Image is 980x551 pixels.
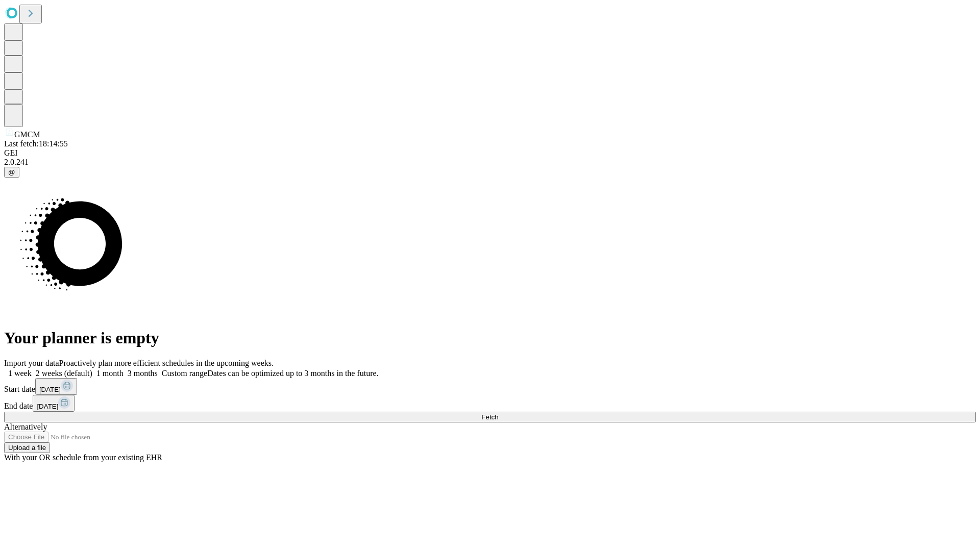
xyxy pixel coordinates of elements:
[39,386,61,393] span: [DATE]
[96,369,124,378] span: 1 month
[4,148,976,158] div: GEI
[8,369,32,378] span: 1 week
[4,395,976,412] div: End date
[4,139,68,148] span: Last fetch: 18:14:55
[8,168,15,176] span: @
[33,395,75,412] button: [DATE]
[4,442,50,453] button: Upload a file
[207,369,378,378] span: Dates can be optimized up to 3 months in the future.
[14,130,40,139] span: GMCM
[4,453,162,462] span: With your OR schedule from your existing EHR
[4,167,19,178] button: @
[37,403,58,410] span: [DATE]
[481,413,498,421] span: Fetch
[59,359,274,367] span: Proactively plan more efficient schedules in the upcoming weeks.
[4,412,976,422] button: Fetch
[4,329,976,347] h1: Your planner is empty
[35,378,77,395] button: [DATE]
[128,369,158,378] span: 3 months
[4,422,47,431] span: Alternatively
[4,359,59,367] span: Import your data
[36,369,92,378] span: 2 weeks (default)
[4,378,976,395] div: Start date
[162,369,207,378] span: Custom range
[4,158,976,167] div: 2.0.241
